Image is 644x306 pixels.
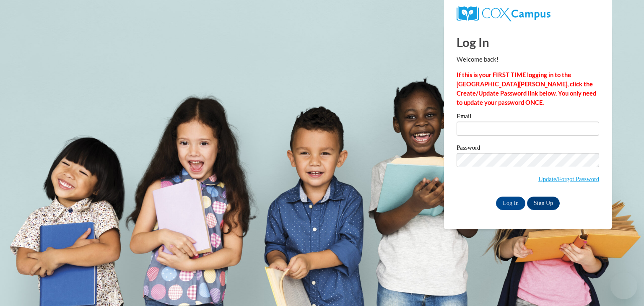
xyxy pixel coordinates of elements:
[457,145,599,153] label: Password
[496,197,525,210] input: Log In
[457,71,596,106] strong: If this is your FIRST TIME logging in to the [GEOGRAPHIC_DATA][PERSON_NAME], click the Create/Upd...
[457,113,599,122] label: Email
[457,55,599,64] p: Welcome back!
[538,176,599,182] a: Update/Forgot Password
[457,6,551,21] img: COX Campus
[457,6,599,21] a: COX Campus
[610,272,637,299] iframe: Button to launch messaging window
[457,34,599,51] h1: Log In
[527,197,560,210] a: Sign Up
